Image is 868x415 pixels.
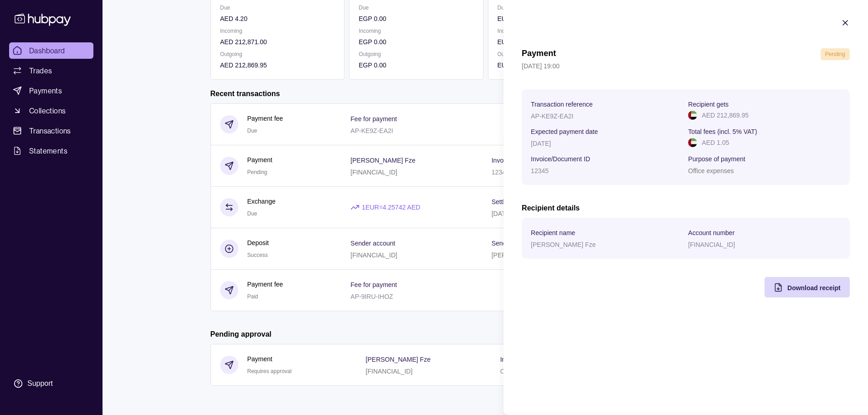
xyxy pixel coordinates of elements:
p: [DATE] 19:00 [522,61,850,71]
span: Download receipt [787,284,841,292]
img: ae [688,138,697,147]
h2: Recipient details [522,203,850,213]
p: Purpose of payment [688,155,745,163]
img: ae [688,111,697,120]
p: Office expenses [688,167,734,174]
span: Pending [825,51,845,57]
h1: Payment [522,48,556,60]
p: AED 212,869.95 [702,110,749,120]
p: [PERSON_NAME] Fze [531,241,596,248]
p: Account number [688,229,734,236]
p: Invoice/Document ID [531,155,590,163]
p: Total fees (incl. 5% VAT) [688,128,757,135]
p: 12345 [531,167,549,174]
p: AED 1.05 [702,138,729,148]
button: Download receipt [765,277,850,297]
p: Transaction reference [531,101,593,108]
p: Recipient gets [688,101,729,108]
p: AP-KE9Z-EA2I [531,113,573,120]
p: [DATE] [531,140,551,147]
p: Expected payment date [531,128,598,135]
p: Recipient name [531,229,575,236]
p: [FINANCIAL_ID] [688,241,735,248]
